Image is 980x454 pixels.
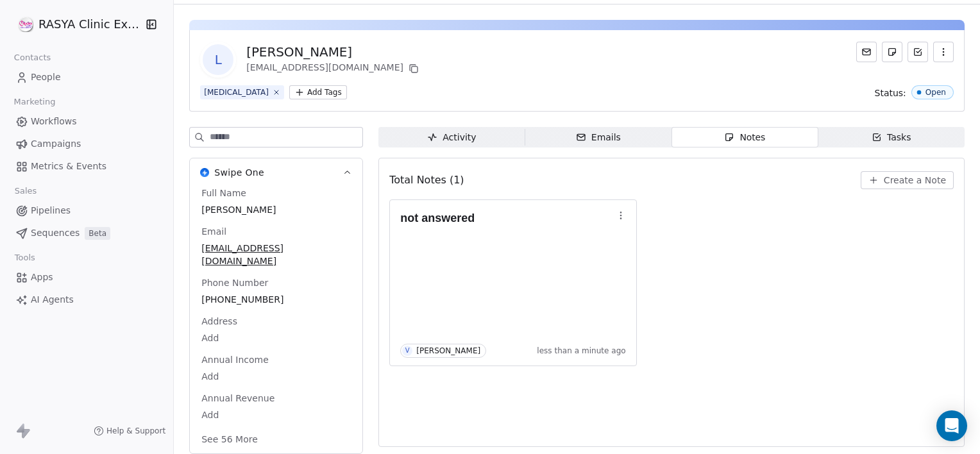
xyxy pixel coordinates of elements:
div: [EMAIL_ADDRESS][DOMAIN_NAME] [246,61,421,76]
div: Open [925,88,946,97]
span: Sequences [31,226,80,240]
span: Add [201,370,351,383]
div: V [405,346,410,356]
a: Pipelines [10,200,163,221]
a: AI Agents [10,289,163,310]
img: RASYA-Clinic%20Circle%20icon%20Transparent.png [18,17,33,32]
button: Swipe OneSwipe One [190,158,362,187]
span: [PHONE_NUMBER] [201,293,351,306]
span: Add [201,408,351,421]
span: Help & Support [106,426,165,436]
span: Full Name [199,187,249,199]
span: AI Agents [31,293,74,307]
span: [EMAIL_ADDRESS][DOMAIN_NAME] [201,242,351,267]
span: Total Notes (1) [389,172,464,188]
div: Swipe OneSwipe One [190,187,362,453]
h1: not answered [400,212,613,224]
span: Campaigns [31,137,81,151]
div: Activity [427,131,476,144]
a: Help & Support [94,426,165,436]
span: Create a Note [884,174,946,187]
div: [MEDICAL_DATA] [204,87,269,98]
a: Workflows [10,111,163,132]
span: Apps [31,271,53,284]
img: Swipe One [200,168,209,177]
span: Marketing [8,92,61,112]
span: People [31,71,61,84]
a: SequencesBeta [10,223,163,244]
div: [PERSON_NAME] [416,346,480,355]
span: Metrics & Events [31,160,106,173]
div: Emails [576,131,621,144]
button: Create a Note [861,171,954,189]
div: Tasks [872,131,911,144]
span: Address [199,315,240,328]
span: Status: [875,87,906,99]
a: Campaigns [10,133,163,155]
a: Apps [10,267,163,288]
span: Sales [9,181,42,201]
span: Email [199,225,229,238]
span: Workflows [31,115,77,128]
button: Add Tags [289,85,347,99]
span: Swipe One [214,166,264,179]
span: Beta [85,227,110,240]
span: Pipelines [31,204,71,217]
span: L [203,44,233,75]
span: Annual Revenue [199,392,277,405]
span: RASYA Clinic External [38,16,142,33]
span: Contacts [8,48,56,67]
span: Add [201,332,351,344]
span: [PERSON_NAME] [201,203,351,216]
div: [PERSON_NAME] [246,43,421,61]
span: Tools [9,248,40,267]
div: Open Intercom Messenger [936,410,967,441]
button: RASYA Clinic External [15,13,137,35]
a: Metrics & Events [10,156,163,177]
span: less than a minute ago [537,346,625,356]
span: Phone Number [199,276,271,289]
a: People [10,67,163,88]
span: Annual Income [199,353,271,366]
button: See 56 More [194,428,266,451]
